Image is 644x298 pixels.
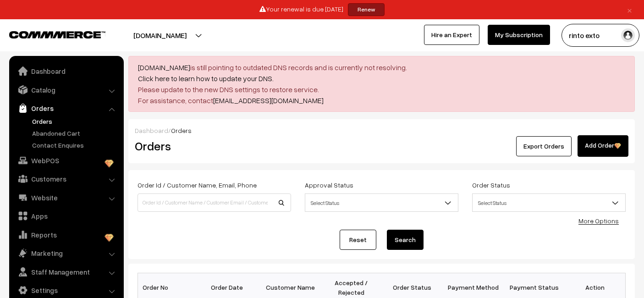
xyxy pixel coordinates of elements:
[135,127,168,134] a: Dashboard
[135,126,628,135] div: /
[387,230,424,250] button: Search
[340,230,376,250] a: Reset
[213,96,324,105] a: [EMAIL_ADDRESS][DOMAIN_NAME]
[11,100,121,116] a: Orders
[472,193,626,212] span: Select Status
[30,116,121,126] a: Orders
[11,171,121,187] a: Customers
[305,195,458,211] span: Select Status
[516,136,572,156] button: Export Orders
[578,217,619,225] a: More Options
[138,180,257,190] label: Order Id / Customer Name, Email, Phone
[305,193,458,212] span: Select Status
[3,3,641,16] div: Your renewal is due [DATE]
[424,25,479,45] a: Hire an Expert
[578,135,628,157] a: Add Order
[9,28,89,39] a: COMMMERCE
[623,4,636,15] a: ×
[138,74,274,83] a: Click here to learn how to update your DNS.
[11,82,121,98] a: Catalog
[11,245,121,261] a: Marketing
[473,195,625,211] span: Select Status
[561,24,639,47] button: rinto exto
[171,127,192,134] span: Orders
[621,28,635,42] img: user
[11,189,121,206] a: Website
[11,264,121,280] a: Staff Management
[11,208,121,224] a: Apps
[101,24,219,47] button: [DOMAIN_NAME]
[30,128,121,138] a: Abandoned Cart
[138,193,291,212] input: Order Id / Customer Name / Customer Email / Customer Phone
[472,180,510,190] label: Order Status
[348,3,385,16] a: Renew
[488,25,550,45] a: My Subscription
[135,139,290,153] h2: Orders
[11,63,121,79] a: Dashboard
[128,56,635,112] div: is still pointing to outdated DNS records and is currently not resolving. Please update to the ne...
[305,180,353,190] label: Approval Status
[9,31,105,38] img: COMMMERCE
[11,226,121,243] a: Reports
[138,63,190,72] a: [DOMAIN_NAME]
[30,140,121,150] a: Contact Enquires
[11,152,121,169] a: WebPOS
